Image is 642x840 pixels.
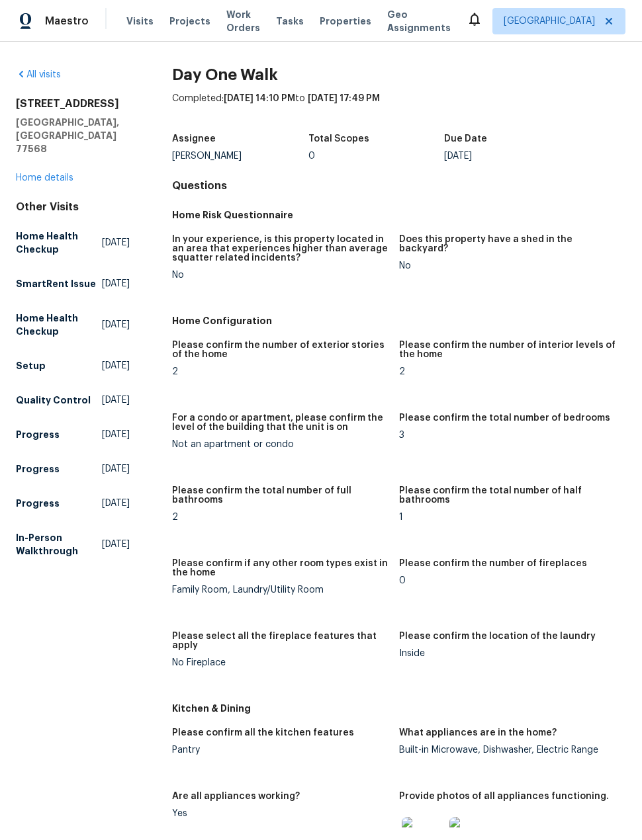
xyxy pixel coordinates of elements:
a: Quality Control[DATE] [16,388,130,412]
div: 2 [399,367,616,376]
div: Built-in Microwave, Dishwasher, Electric Range [399,745,616,755]
span: Properties [320,15,371,28]
span: [DATE] [102,394,130,407]
div: No Fireplace [172,658,389,667]
span: [DATE] 14:10 PM [224,94,295,103]
span: [DATE] [102,497,130,510]
h5: Home Configuration [172,314,626,327]
h5: In-Person Walkthrough [16,531,102,558]
h5: Are all appliances working? [172,792,300,801]
span: [DATE] [102,538,130,551]
h2: [STREET_ADDRESS] [16,97,130,110]
h5: Please confirm the total number of full bathrooms [172,486,389,505]
h5: What appliances are in the home? [399,728,557,737]
h5: Home Health Checkup [16,230,102,256]
h5: Progress [16,497,60,510]
span: Work Orders [226,8,260,34]
a: Home details [16,173,73,183]
h5: Due Date [444,134,487,144]
a: Progress[DATE] [16,491,130,515]
a: Progress[DATE] [16,423,130,446]
div: Not an apartment or condo [172,440,389,449]
h5: SmartRent Issue [16,277,96,290]
div: 2 [172,367,389,376]
div: No [399,261,616,271]
div: 0 [399,576,616,585]
h5: Please confirm the total number of half bathrooms [399,486,616,505]
div: 3 [399,431,616,440]
div: 2 [172,513,389,522]
h5: Home Health Checkup [16,312,102,338]
h5: [GEOGRAPHIC_DATA], [GEOGRAPHIC_DATA] 77568 [16,116,130,155]
a: Setup[DATE] [16,354,130,378]
span: Projects [169,15,210,28]
span: [DATE] [102,462,130,476]
h5: Provide photos of all appliances functioning. [399,792,609,801]
h5: Quality Control [16,394,91,407]
div: Yes [172,809,389,818]
div: Family Room, Laundry/Utility Room [172,585,389,595]
span: [DATE] [102,318,130,331]
h5: Progress [16,462,60,476]
div: 1 [399,513,616,522]
h5: Please confirm the number of fireplaces [399,559,587,568]
span: [DATE] [102,236,130,249]
span: Maestro [45,15,89,28]
h5: Please confirm if any other room types exist in the home [172,559,389,577]
h5: Setup [16,359,46,372]
span: Geo Assignments [387,8,451,34]
div: Completed: to [172,92,626,126]
a: Home Health Checkup[DATE] [16,306,130,343]
h5: Kitchen & Dining [172,702,626,715]
span: [DATE] [102,428,130,441]
div: Inside [399,649,616,658]
h5: Total Scopes [308,134,369,144]
span: [GEOGRAPHIC_DATA] [504,15,595,28]
a: In-Person Walkthrough[DATE] [16,526,130,563]
div: No [172,271,389,280]
h5: Please confirm the number of exterior stories of the home [172,341,389,359]
h5: Does this property have a shed in the backyard? [399,235,616,253]
h5: Please confirm the location of the laundry [399,632,596,641]
a: SmartRent Issue[DATE] [16,272,130,296]
h4: Questions [172,179,626,192]
span: [DATE] [102,359,130,372]
a: Progress[DATE] [16,457,130,481]
div: Pantry [172,745,389,755]
h5: In your experience, is this property located in an area that experiences higher than average squa... [172,235,389,263]
h5: Please confirm the number of interior levels of the home [399,341,616,359]
h5: For a condo or apartment, please confirm the level of the building that the unit is on [172,413,389,432]
a: All visits [16,70,61,79]
span: Tasks [276,17,304,26]
span: Visits [126,15,154,28]
h5: Assignee [172,134,216,144]
span: [DATE] [102,277,130,290]
h5: Home Risk Questionnaire [172,208,626,222]
h5: Please select all the fireplace features that apply [172,632,389,650]
div: 0 [308,151,445,161]
div: [PERSON_NAME] [172,151,308,161]
span: [DATE] 17:49 PM [308,94,380,103]
div: [DATE] [444,151,580,161]
h5: Please confirm the total number of bedrooms [399,413,610,423]
div: Other Visits [16,200,130,214]
h5: Progress [16,428,60,441]
h2: Day One Walk [172,68,626,81]
h5: Please confirm all the kitchen features [172,728,354,737]
a: Home Health Checkup[DATE] [16,224,130,261]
